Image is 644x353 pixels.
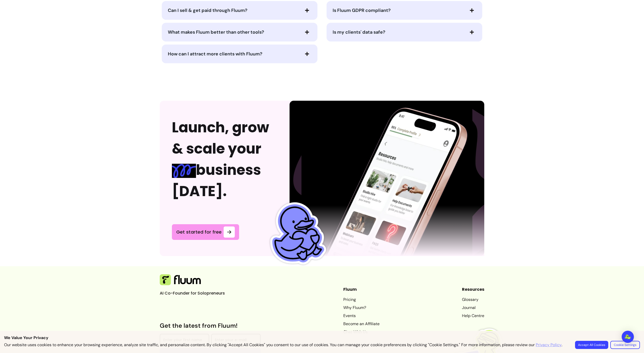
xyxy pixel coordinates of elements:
[575,341,608,349] button: Accept All Cookies
[259,197,333,271] img: Fluum Duck sticker
[176,229,222,236] span: Get started for free
[343,313,380,319] a: Events
[160,290,236,296] p: AI Co-Founder for Solopreneurs
[536,342,562,348] a: Privacy Policy
[172,117,277,202] h2: Launch, grow & scale your business [DATE].
[343,305,380,311] a: Why Fluum?
[4,342,562,348] p: Our website uses cookies to enhance your browsing experience, analyze site traffic, and personali...
[160,322,261,330] h3: Get the latest from Fluum!
[168,7,247,13] span: Can I sell & get paid through Fluum?
[4,335,640,341] p: We Value Your Privacy
[168,51,262,57] span: How can I attract more clients with Fluum?
[343,321,380,327] a: Become an Affiliate
[462,305,484,311] a: Journal
[462,313,484,319] a: Help Centre
[462,297,484,303] a: Glossary
[172,224,239,240] a: Get started for free
[343,297,380,303] a: Pricing
[333,28,476,36] button: Is my clients' data safe?
[610,341,640,349] button: Cookie Settings
[462,286,484,293] header: Resources
[168,50,311,58] button: How can I attract more clients with Fluum?
[333,29,385,35] span: Is my clients' data safe?
[160,274,201,285] img: Fluum Logo
[333,7,391,13] span: Is Fluum GDPR compliant?
[290,101,484,256] img: Phone
[343,329,380,335] a: Chat With Us
[168,6,311,15] button: Can I sell & get paid through Fluum?
[168,29,264,35] span: What makes Fluum better than other tools?
[343,286,380,293] header: Fluum
[622,331,634,343] div: Open Intercom Messenger
[168,28,311,36] button: What makes Fluum better than other tools?
[333,6,476,15] button: Is Fluum GDPR compliant?
[172,164,196,178] img: spring Blue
